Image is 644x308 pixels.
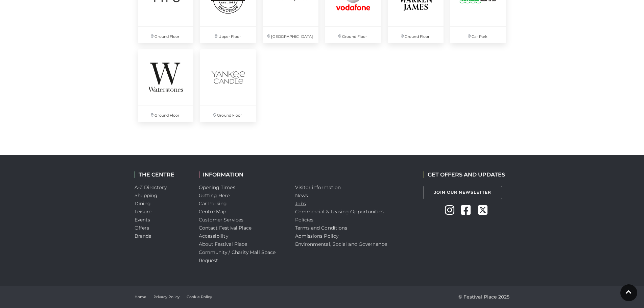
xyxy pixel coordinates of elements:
a: Visitor information [295,184,341,190]
a: A-Z Directory [135,184,167,190]
h2: INFORMATION [199,171,285,178]
a: Car Parking [199,200,227,207]
a: Customer Services [199,217,244,223]
a: News [295,192,308,198]
a: Offers [135,225,149,231]
a: Accessibility [199,233,228,239]
a: Privacy Policy [153,294,180,300]
p: Ground Floor [138,105,194,122]
a: Environmental, Social and Governance [295,241,387,247]
a: Centre Map [199,209,226,215]
a: Opening Times [199,184,235,190]
a: Community / Charity Mall Space Request [199,249,276,263]
a: Shopping [135,192,158,198]
a: Terms and Conditions [295,225,348,231]
p: Car Park [450,27,506,43]
p: Ground Floor [200,105,256,122]
p: © Festival Place 2025 [458,293,510,301]
h2: THE CENTRE [135,171,189,178]
a: Ground Floor [135,46,197,125]
p: Ground Floor [325,27,381,43]
a: Brands [135,233,151,239]
a: Events [135,217,150,223]
p: Ground Floor [388,27,444,43]
a: Leisure [135,209,152,215]
p: [GEOGRAPHIC_DATA] [263,27,318,43]
p: Upper Floor [200,27,256,43]
p: Ground Floor [138,27,194,43]
a: Join Our Newsletter [424,186,502,199]
a: Ground Floor [197,46,259,125]
a: Home [135,294,146,300]
a: Dining [135,200,151,207]
a: Admissions Policy [295,233,339,239]
a: Contact Festival Place [199,225,252,231]
a: Commercial & Leasing Opportunities [295,209,384,215]
h2: GET OFFERS AND UPDATES [424,171,505,178]
a: Policies [295,217,314,223]
a: Cookie Policy [187,294,212,300]
a: Jobs [295,200,306,207]
a: About Festival Place [199,241,247,247]
a: Getting Here [199,192,230,198]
